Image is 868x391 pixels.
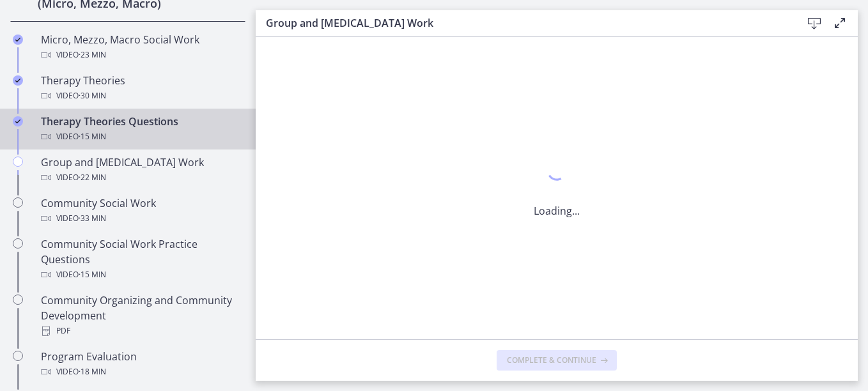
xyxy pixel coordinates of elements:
span: · 22 min [79,170,106,185]
div: Video [41,47,240,63]
div: Community Social Work Practice Questions [41,236,240,282]
h3: Group and [MEDICAL_DATA] Work [266,15,781,31]
button: Complete & continue [497,350,617,371]
div: Video [41,88,240,103]
div: Video [41,364,240,379]
span: · 18 min [79,364,106,379]
span: · 15 min [79,267,106,282]
div: Video [41,129,240,144]
div: Community Social Work [41,195,240,226]
div: Micro, Mezzo, Macro Social Work [41,32,240,63]
div: Group and [MEDICAL_DATA] Work [41,155,240,185]
div: 1 [534,158,580,188]
span: · 23 min [79,47,106,63]
span: · 33 min [79,211,106,226]
div: Program Evaluation [41,349,240,379]
span: · 15 min [79,129,106,144]
span: Complete & continue [507,355,596,365]
div: Therapy Theories Questions [41,114,240,144]
i: Completed [13,116,23,126]
div: Therapy Theories [41,73,240,103]
div: Video [41,267,240,282]
p: Loading... [534,203,580,218]
div: PDF [41,323,240,339]
span: · 30 min [79,88,106,103]
div: Video [41,211,240,226]
i: Completed [13,75,23,86]
div: Video [41,170,240,185]
i: Completed [13,34,23,45]
div: Community Organizing and Community Development [41,293,240,339]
